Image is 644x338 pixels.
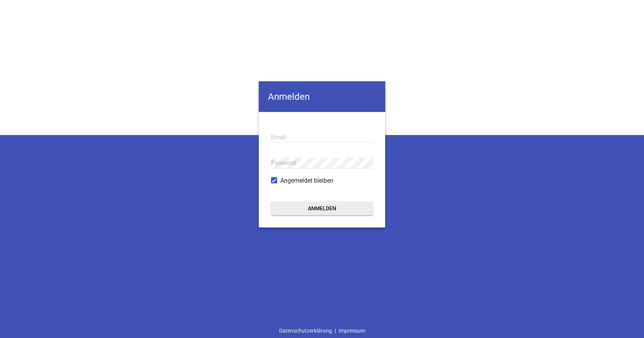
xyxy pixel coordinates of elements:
button: Anmelden [271,201,373,215]
h4: Anmelden [259,81,385,112]
a: Impressum [336,323,368,338]
a: Datenschutzerklärung [276,323,335,338]
div: | [276,323,368,338]
span: Angemeldet bleiben [280,176,333,185]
